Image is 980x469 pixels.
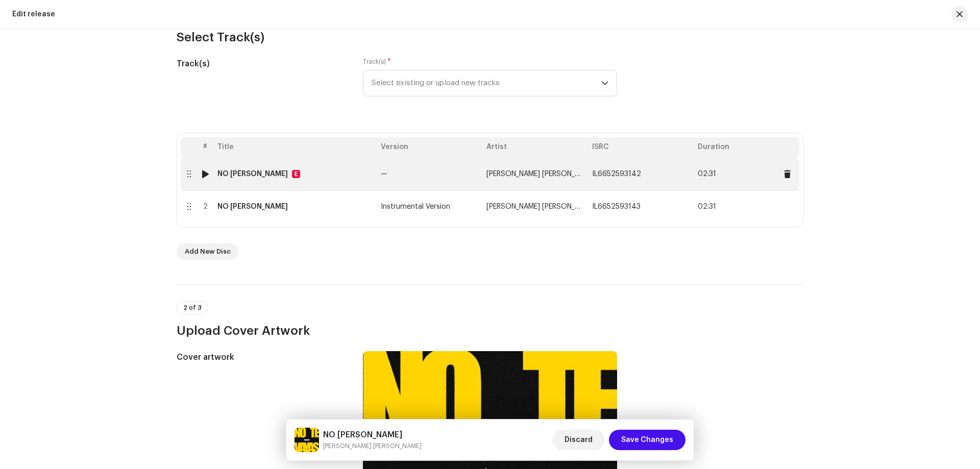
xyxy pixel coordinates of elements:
th: ISRC [588,137,694,158]
span: 02:31 [698,170,716,178]
th: Version [377,137,482,158]
button: Save Changes [609,430,685,450]
span: IL6652593143 [592,203,641,210]
span: Save Changes [621,430,673,450]
span: Add New Disc [185,241,231,262]
button: Add New Disc [177,243,239,260]
span: José Alan [486,170,596,178]
span: — [381,170,387,178]
h3: Select Track(s) [177,29,803,45]
label: Track(s) [363,58,391,66]
div: NO TE VAYAS [217,203,288,211]
div: E [292,170,300,178]
h3: Upload Cover Artwork [177,323,803,339]
span: 02:31 [698,203,716,211]
th: Artist [482,137,588,158]
span: José Alan [486,203,596,210]
h5: Cover artwork [177,351,347,363]
span: Select existing or upload new tracks [372,70,601,96]
span: 2 of 3 [183,305,202,311]
span: Instrumental Version [381,203,450,210]
div: dropdown trigger [601,70,608,96]
th: Duration [694,137,799,158]
div: NO TE VAYAS [217,170,288,178]
img: 9a58d722-9532-4ddb-ad09-3a5dc9f1a1ca [295,428,319,452]
span: IL6652593142 [592,170,641,178]
h5: NO TE VAYAS [323,429,422,441]
th: # [197,137,213,158]
h5: Track(s) [177,58,347,70]
th: Title [213,137,377,158]
span: Discard [565,430,593,450]
button: Discard [552,430,605,450]
small: NO TE VAYAS [323,441,422,451]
